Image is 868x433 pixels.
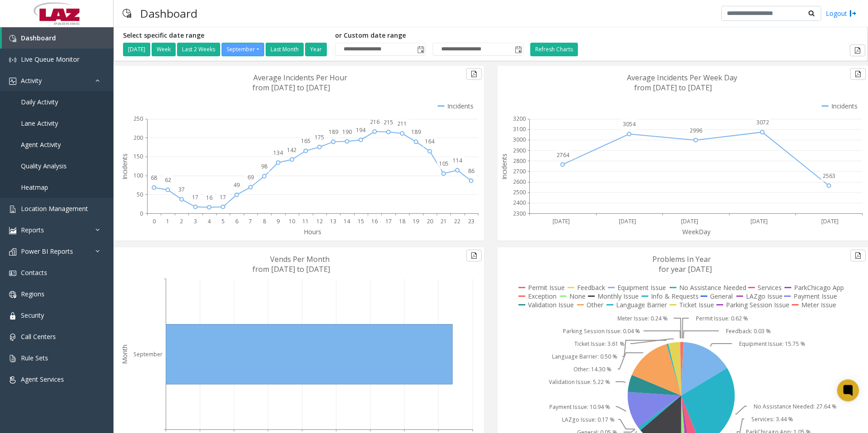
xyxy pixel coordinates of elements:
[425,138,435,145] text: 164
[133,153,143,160] text: 150
[21,119,58,128] span: Lane Activity
[21,290,44,298] span: Regions
[252,264,330,274] text: from [DATE] to [DATE]
[220,193,226,201] text: 17
[500,153,508,180] text: Incidents
[153,217,156,225] text: 0
[513,188,526,196] text: 2500
[850,44,865,56] button: Export to pdf
[826,9,857,18] a: Logout
[821,217,838,225] text: [DATE]
[513,178,526,186] text: 2600
[133,134,143,142] text: 200
[249,217,252,225] text: 7
[21,162,67,170] span: Quality Analysis
[682,227,711,236] text: WeekDay
[302,217,309,225] text: 11
[316,217,323,225] text: 12
[123,32,328,39] h5: Select specific date range
[247,173,254,181] text: 69
[21,226,44,234] span: Reports
[849,9,857,18] img: logout
[652,254,711,264] text: Problems In Year
[513,210,526,217] text: 2300
[137,191,143,198] text: 50
[120,153,129,180] text: Incidents
[754,403,837,410] text: No Assistance Needed: 27.64 %
[513,136,526,143] text: 3000
[552,217,570,225] text: [DATE]
[305,43,327,56] button: Year
[330,217,336,225] text: 13
[9,206,16,213] img: 'icon'
[165,176,171,184] text: 62
[739,340,805,348] text: Equipment Issue: 15.75 %
[9,227,16,234] img: 'icon'
[397,120,407,128] text: 211
[617,315,668,322] text: Meter Issue: 0.24 %
[573,365,612,373] text: Other: 14.30 %
[21,247,73,256] span: Power BI Reports
[273,149,283,157] text: 134
[206,194,212,202] text: 16
[133,350,163,358] text: September
[454,217,460,225] text: 22
[335,32,523,39] h5: or Custom date range
[192,193,198,201] text: 17
[136,2,202,25] h3: Dashboard
[756,118,769,126] text: 3072
[415,43,425,56] span: Toggle popup
[301,137,311,145] text: 165
[439,160,449,167] text: 105
[549,403,610,411] text: Payment Issue: 10.94 %
[427,217,433,225] text: 20
[9,355,16,362] img: 'icon'
[358,217,364,225] text: 15
[140,210,143,217] text: 0
[466,250,482,261] button: Export to pdf
[151,174,157,182] text: 68
[513,199,526,207] text: 2400
[9,248,16,256] img: 'icon'
[194,217,197,225] text: 3
[21,34,56,42] span: Dashboard
[619,217,636,225] text: [DATE]
[563,327,640,335] text: Parking Session Issue: 0.04 %
[823,172,835,180] text: 2563
[468,167,474,175] text: 86
[263,217,266,225] text: 8
[21,354,48,362] span: Rule Sets
[253,73,347,83] text: Average Incidents Per Hour
[21,204,88,213] span: Location Management
[270,254,330,264] text: Vends Per Month
[342,128,352,136] text: 190
[696,315,748,322] text: Permit Issue: 0.62 %
[384,118,393,126] text: 215
[123,2,131,25] img: pageIcon
[21,55,79,64] span: Live Queue Monitor
[574,340,625,348] text: Ticket Issue: 3.61 %
[750,217,768,225] text: [DATE]
[371,217,378,225] text: 16
[21,332,56,341] span: Call Centers
[222,43,264,56] button: September
[562,416,615,423] text: LAZgo Issue: 0.17 %
[177,43,220,56] button: Last 2 Weeks
[513,147,526,154] text: 2900
[133,115,143,123] text: 250
[329,128,338,136] text: 189
[304,227,321,236] text: Hours
[9,35,16,42] img: 'icon'
[21,183,48,192] span: Heatmap
[9,312,16,320] img: 'icon'
[180,217,183,225] text: 2
[166,217,169,225] text: 1
[356,126,366,134] text: 194
[2,27,113,49] a: Dashboard
[627,73,737,83] text: Average Incidents Per Week Day
[289,217,295,225] text: 10
[344,217,350,225] text: 14
[751,415,793,423] text: Services: 3.44 %
[850,250,866,261] button: Export to pdf
[411,128,421,136] text: 189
